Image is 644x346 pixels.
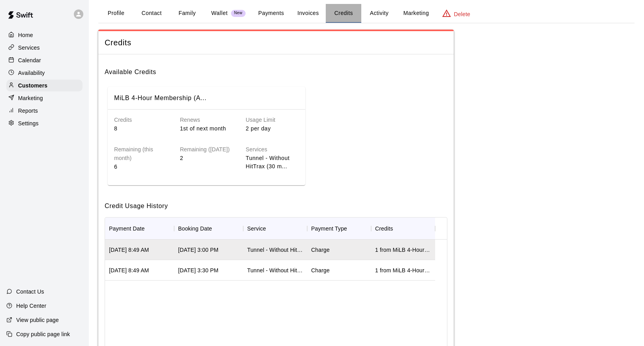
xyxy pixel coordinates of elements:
[311,218,347,240] div: Payment Type
[347,223,358,234] button: Sort
[6,42,83,54] a: Services
[169,4,205,23] button: Family
[109,246,149,254] div: Sep 11, 2025 8:49 AM
[371,218,435,240] div: Credits
[178,218,212,240] div: Booking Date
[311,266,330,274] div: Charge
[6,80,83,91] a: Customers
[252,4,290,23] button: Payments
[145,223,156,234] button: Sort
[109,218,145,240] div: Payment Date
[454,10,470,18] p: Delete
[18,44,40,52] p: Services
[290,4,326,23] button: Invoices
[266,223,277,234] button: Sort
[6,67,83,79] a: Availability
[6,29,83,41] a: Home
[105,218,174,240] div: Payment Date
[180,125,233,133] p: 1st of next month
[361,4,397,23] button: Activity
[247,266,303,274] div: Tunnel - Without HitTrax
[393,223,404,234] button: Sort
[311,246,330,254] div: Charge
[243,218,307,240] div: Service
[6,54,83,66] a: Calendar
[375,246,431,254] div: 1 from MiLB 4-Hour Membership (Arsenal)
[16,302,46,310] p: Help Center
[134,4,169,23] button: Contact
[18,56,41,64] p: Calendar
[212,223,223,234] button: Sort
[6,117,83,129] a: Settings
[98,4,635,23] div: basic tabs example
[114,116,167,125] h6: Credits
[18,107,38,115] p: Reports
[247,218,266,240] div: Service
[375,266,431,274] div: 1 from MiLB 4-Hour Membership (Arsenal)
[180,145,233,154] h6: Remaining ([DATE])
[246,125,299,133] p: 2 per day
[16,316,59,324] p: View public page
[114,145,167,163] h6: Remaining (this month)
[18,82,47,89] p: Customers
[18,119,39,127] p: Settings
[178,246,218,254] div: Sep 11, 2025 3:00 PM
[105,195,447,211] h6: Credit Usage History
[16,288,44,296] p: Contact Us
[247,246,303,254] div: Tunnel - Without HitTrax
[114,163,167,171] p: 6
[174,218,243,240] div: Booking Date
[6,105,83,117] a: Reports
[178,266,218,274] div: Sep 11, 2025 3:30 PM
[105,61,447,77] h6: Available Credits
[326,4,361,23] button: Credits
[246,145,299,154] h6: Services
[246,116,299,125] h6: Usage Limit
[114,125,167,133] p: 8
[180,116,233,125] h6: Renews
[211,9,228,17] p: Wallet
[6,92,83,104] a: Marketing
[307,218,371,240] div: Payment Type
[16,330,70,338] p: Copy public page link
[246,154,299,171] p: Tunnel - Without HitTrax (30 mins), Tunnel - with HitTrax (30 mins), Tunnel - Without HitTrax - L...
[180,154,233,162] p: 2
[105,37,447,48] span: Credits
[98,4,134,23] button: Profile
[375,218,393,240] div: Credits
[114,93,207,103] h6: MiLB 4-Hour Membership (Arsenal)
[109,266,149,274] div: Sep 11, 2025 8:49 AM
[397,4,435,23] button: Marketing
[18,69,45,77] p: Availability
[18,94,43,102] p: Marketing
[231,11,246,16] span: New
[18,31,33,39] p: Home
